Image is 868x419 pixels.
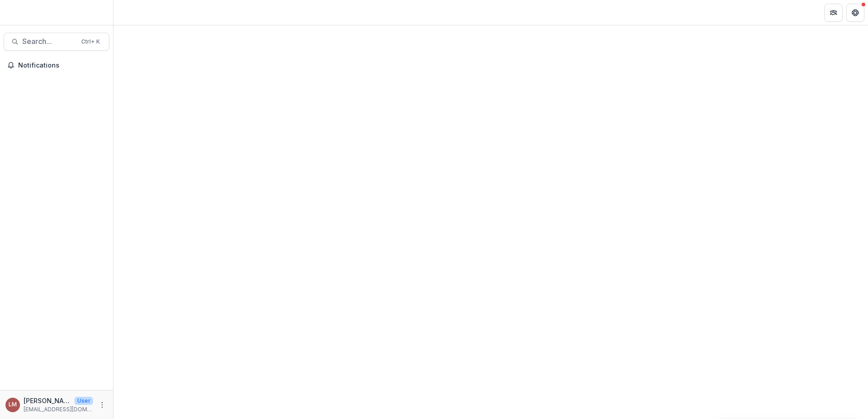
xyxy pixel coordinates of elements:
[846,4,864,22] button: Get Help
[24,396,71,405] p: [PERSON_NAME]
[4,33,109,51] button: Search...
[9,402,17,408] div: Loida Mendoza
[22,37,76,46] span: Search...
[97,400,108,410] button: More
[24,405,93,414] p: [EMAIL_ADDRESS][DOMAIN_NAME]
[117,6,156,19] nav: breadcrumb
[74,397,93,405] p: User
[4,58,109,73] button: Notifications
[824,4,843,22] button: Partners
[79,37,102,47] div: Ctrl + K
[18,62,106,69] span: Notifications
